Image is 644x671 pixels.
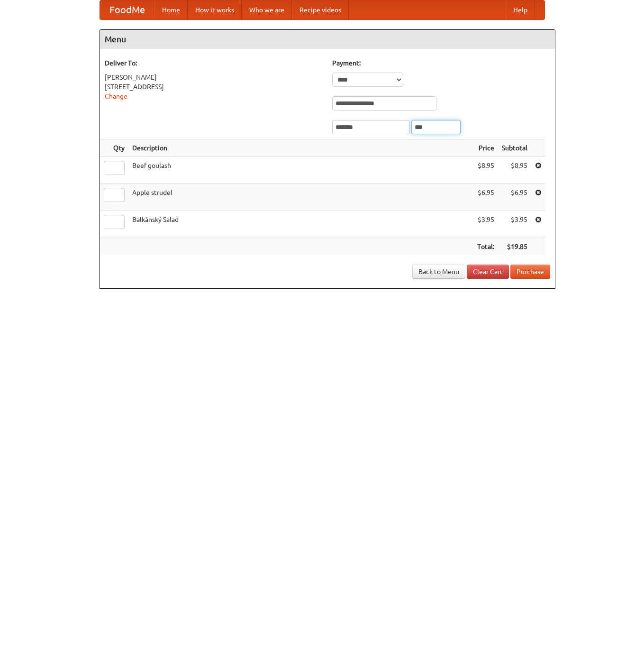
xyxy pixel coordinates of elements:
th: Total: [473,238,498,256]
a: Help [506,0,535,19]
h5: Payment: [332,58,550,68]
button: Purchase [510,265,550,279]
div: [PERSON_NAME] [105,73,323,82]
a: FoodMe [100,0,154,19]
a: Home [154,0,188,19]
h5: Deliver To: [105,58,323,68]
a: Who we are [242,0,292,19]
th: Description [128,139,473,157]
td: Beef goulash [128,157,473,184]
td: $6.95 [498,184,531,211]
td: $3.95 [498,211,531,238]
a: How it works [188,0,242,19]
td: $8.95 [473,157,498,184]
a: Clear Cart [467,265,509,279]
td: $3.95 [473,211,498,238]
div: [STREET_ADDRESS] [105,82,323,92]
a: Change [105,92,127,100]
th: Subtotal [498,139,531,157]
td: $8.95 [498,157,531,184]
th: Price [473,139,498,157]
td: $6.95 [473,184,498,211]
a: Back to Menu [412,265,465,279]
th: Qty [100,139,128,157]
td: Apple strudel [128,184,473,211]
td: Balkánský Salad [128,211,473,238]
h4: Menu [100,30,555,49]
th: $19.85 [498,238,531,256]
a: Recipe videos [292,0,349,19]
